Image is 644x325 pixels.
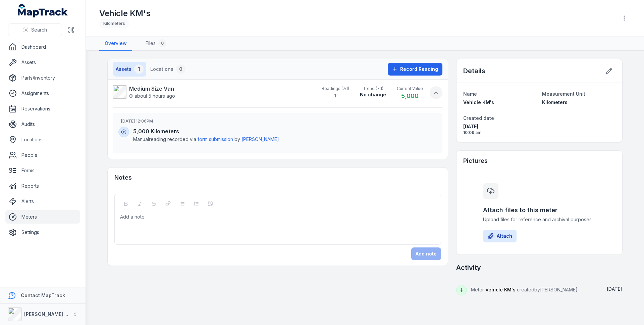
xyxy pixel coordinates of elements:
[133,136,437,143] span: Manual reading recorded via by
[542,91,585,97] span: Measurement Unit
[360,86,386,91] span: Trend (7d)
[5,87,80,100] a: Assignments
[158,39,166,47] div: 0
[5,164,80,177] a: Forms
[113,62,146,77] button: Assets1
[401,92,419,99] strong: 5,000
[334,93,336,98] strong: 1
[360,91,386,98] strong: No change
[471,287,578,292] span: Meter created by [PERSON_NAME]
[483,205,596,215] h3: Attach files to this meter
[5,210,80,224] a: Meters
[133,127,437,135] h4: 5,000 Kilometers
[113,85,315,99] a: Medium Size Vanabout 5 hours ago
[24,311,87,317] strong: [PERSON_NAME] Electrical
[322,86,349,91] span: Readings (7d)
[121,119,437,124] h3: [DATE] 12:06PM
[129,85,175,93] strong: Medium Size Van
[241,136,279,143] a: [PERSON_NAME]
[114,173,132,182] h3: Notes
[129,93,175,99] span: about 5 hours ago
[5,195,80,208] a: Alerts
[607,286,623,292] time: 07/10/2025, 10:09:24 am
[5,133,80,146] a: Locations
[21,292,65,298] strong: Contact MapTrack
[5,226,80,239] a: Settings
[148,62,188,77] button: Locations0
[483,216,596,223] span: Upload files for reference and archival purposes.
[18,4,68,17] a: MapTrack
[5,179,80,193] a: Reports
[388,63,442,76] button: Record Reading
[140,37,172,51] a: Files0
[8,24,62,36] button: Search
[397,86,423,91] span: Current Value
[463,66,485,76] h2: Details
[485,287,516,292] span: Vehicle KM's
[456,263,481,272] h2: Activity
[463,123,537,130] span: [DATE]
[463,123,537,135] time: 07/10/2025, 10:09:24 am
[400,66,438,73] span: Record Reading
[463,99,494,105] span: Vehicle KM's
[5,148,80,162] a: People
[483,230,517,242] button: Attach
[463,130,537,135] span: 10:09 am
[463,115,494,121] span: Created date
[176,64,185,74] div: 0
[5,102,80,115] a: Reservations
[99,19,129,28] div: Kilometers
[31,27,47,33] span: Search
[5,56,80,69] a: Assets
[542,99,568,105] span: Kilometers
[463,91,477,97] span: Name
[99,37,132,51] a: Overview
[607,286,623,292] span: [DATE]
[5,118,80,131] a: Audits
[5,71,80,85] a: Parts/Inventory
[134,64,144,74] div: 1
[198,136,233,143] a: form submission
[463,156,488,166] h3: Pictures
[99,8,151,19] h1: Vehicle KM's
[5,40,80,54] a: Dashboard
